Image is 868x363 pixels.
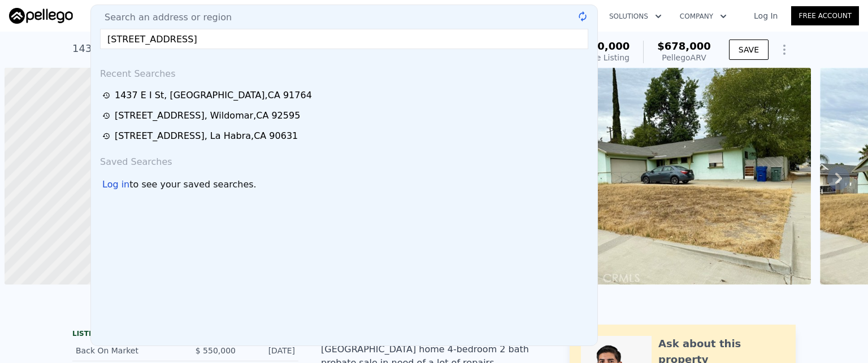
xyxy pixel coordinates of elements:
[657,40,711,52] span: $678,000
[100,29,588,49] input: Enter an address, city, region, neighborhood or zip code
[115,129,298,143] div: [STREET_ADDRESS] , La Habra , CA 90631
[522,68,811,285] img: Sale: 166825449 Parcel: 16029347
[72,329,298,340] div: LISTING & SALE HISTORY
[102,109,589,123] a: [STREET_ADDRESS], Wildomar,CA 92595
[96,58,593,85] div: Recent Searches
[657,52,711,63] div: Pellego ARV
[196,346,236,355] span: $ 550,000
[600,6,671,27] button: Solutions
[129,178,256,191] span: to see your saved searches.
[115,109,300,123] div: [STREET_ADDRESS] , Wildomar , CA 92595
[72,41,297,56] div: 1437 E I St , [GEOGRAPHIC_DATA] , CA 91764
[115,89,312,102] div: 1437 E I St , [GEOGRAPHIC_DATA] , CA 91764
[576,40,630,52] span: $550,000
[671,6,736,27] button: Company
[96,11,232,24] span: Search an address or region
[102,178,129,191] div: Log in
[773,38,796,61] button: Show Options
[9,8,73,24] img: Pellego
[791,6,859,25] a: Free Account
[576,53,630,62] span: Active Listing
[96,146,593,173] div: Saved Searches
[729,40,769,60] button: SAVE
[740,10,791,21] a: Log In
[76,345,176,356] div: Back On Market
[102,129,589,143] a: [STREET_ADDRESS], La Habra,CA 90631
[245,345,295,356] div: [DATE]
[102,89,589,102] a: 1437 E I St, [GEOGRAPHIC_DATA],CA 91764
